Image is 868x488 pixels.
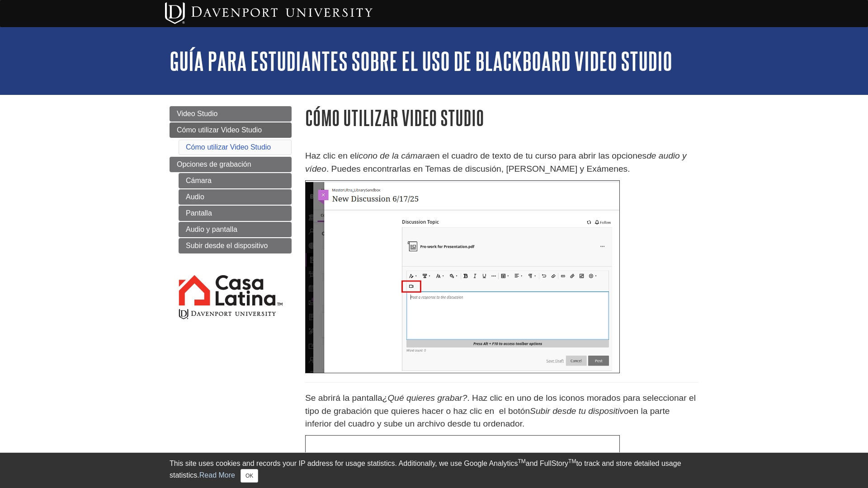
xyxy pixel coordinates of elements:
p: Haz clic en el en el cuadro de texto de tu curso para abrir las opciones . Puedes encontrarlas en... [305,150,698,176]
div: This site uses cookies and records your IP address for usage statistics. Additionally, we use Goo... [170,458,698,483]
em: ¿Qué quieres grabar? [382,393,467,403]
sup: TM [568,458,576,465]
a: Pantalla [179,206,292,221]
h1: Cómo utilizar Video Studio [305,106,698,129]
em: icono de la cámara [357,151,430,160]
sup: TM [518,458,525,465]
a: Subir desde el dispositivo [179,238,292,253]
em: de audio y vídeo [305,151,687,174]
a: Video Studio [170,106,292,122]
a: Audio [179,189,292,205]
a: Read More [199,471,235,479]
a: Cómo utilizar Video Studio [186,143,271,151]
span: Video Studio [177,110,217,117]
a: Opciones de grabación [170,157,292,172]
a: Audio y pantalla [179,222,292,237]
button: Close [241,469,258,483]
a: Guía para estudiantes sobre el uso de Blackboard Video Studio [170,47,672,75]
a: Cámara [179,173,292,188]
div: Guide Page Menu [170,106,292,336]
span: Opciones de grabación [177,160,251,168]
img: Davenport University [165,2,373,24]
a: Cómo utilizar Video Studio [170,122,292,138]
img: discussion topic [305,180,620,373]
span: Cómo utilizar Video Studio [177,126,262,134]
p: Se abrirá la pantalla . Haz clic en uno de los iconos morados para seleccionar el tipo de grabaci... [305,392,698,431]
em: Subir desde tu dispositivo [530,406,629,416]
